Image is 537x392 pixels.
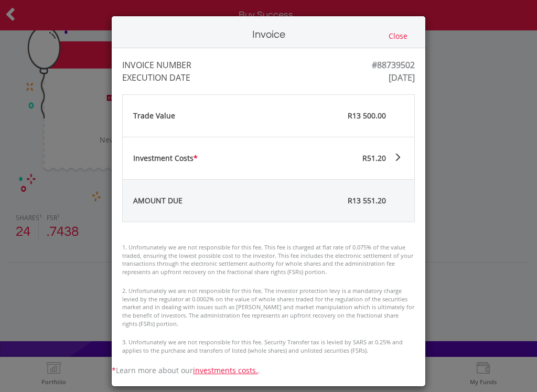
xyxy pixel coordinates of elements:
span: R13 500.00 [348,111,386,121]
span: R51.20 [362,153,386,163]
div: #88739502 [372,59,415,71]
span: Investment Costs [133,153,198,163]
li: 3. Unfortunately we are not responsible for this fee. Security Transfer tax is levied by SARS at ... [122,338,415,354]
button: Close [385,30,411,42]
div: [DATE] [389,71,415,84]
div: EXECUTION DATE [122,71,235,84]
div: Learn more about our . [112,365,425,376]
a: investments costs. [193,365,258,375]
li: 2. Unfortunately we are not responsible for this fee. The investor protection levy is a mandatory... [122,287,415,328]
h2: Invoice [252,27,285,42]
span: R13 551.20 [348,195,386,205]
div: INVOICE NUMBER [122,59,235,71]
span: Trade Value [133,111,175,121]
span: AMOUNT DUE [133,195,182,205]
li: 1. Unfortunately we are not responsible for this fee. This fee is charged at flat rate of 0.075% ... [122,243,415,276]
